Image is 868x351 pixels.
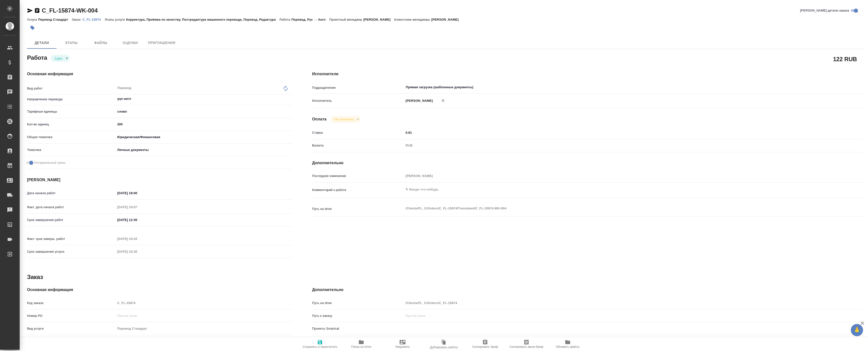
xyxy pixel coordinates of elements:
span: Скопировать бриф [472,345,498,349]
h4: [PERSON_NAME] [27,177,292,183]
div: Сдан [331,116,361,123]
p: Услуга [27,18,38,21]
span: Приглашения [148,40,175,46]
input: ✎ Введи что-нибудь [116,190,159,197]
p: Перевод Стандарт [38,18,72,21]
p: Путь на drive [312,206,404,211]
span: 🙏 [853,325,861,335]
button: Скопировать ссылку для ЯМессенджера [27,8,33,14]
span: Нотариальный заказ [34,160,65,165]
p: Путь к заказу [312,313,404,318]
input: Пустое поле [116,325,292,332]
button: Обновить файлы [547,337,588,351]
span: [PERSON_NAME] детали заказа [800,8,849,13]
p: Вид услуги [27,326,116,331]
a: C_FL-15874-WK-004 [42,7,98,14]
p: Последнее изменение [312,174,404,178]
div: Личные документы [116,146,292,154]
span: Этапы [59,40,83,46]
span: Обновить файлы [556,345,580,349]
button: Сохранить и пересчитать [299,337,341,351]
input: Пустое поле [116,312,292,319]
p: Валюта [312,143,404,148]
button: Сдан [53,56,64,60]
h2: 122 RUB [833,55,857,63]
p: Проекты Smartcat [312,326,404,331]
input: ✎ Введи что-нибудь [116,121,292,128]
input: Пустое поле [404,299,817,307]
p: Комментарий к работе [312,188,404,192]
span: Скопировать мини-бриф [509,345,543,349]
input: ✎ Введи что-нибудь [116,216,159,223]
p: Кол-во единиц [27,122,116,127]
button: Open [814,87,815,88]
button: 🙏 [851,324,863,336]
h4: Основная информация [27,71,292,77]
span: Уведомить [395,345,410,349]
button: Добавить тэг [27,22,38,33]
button: Дублировать работу [423,337,464,351]
button: Не оплачена [333,117,355,121]
p: Тарифные единицы [27,109,116,114]
p: Тематика [27,147,116,152]
input: Пустое поле [116,248,159,255]
p: [PERSON_NAME] [363,18,394,21]
button: Удалить исполнителя [438,95,448,106]
input: ✎ Введи что-нибудь [404,129,817,136]
h4: Дополнительно [312,287,863,293]
p: Факт. срок заверш. работ [27,236,116,241]
span: Сохранить и пересчитать [303,345,337,349]
span: Дублировать работу [430,346,458,349]
input: Пустое поле [116,299,292,307]
p: Ставка [312,130,404,135]
p: Работа [279,18,291,21]
div: Сдан [51,55,70,62]
p: Клиентские менеджеры [394,18,431,21]
p: Срок завершения работ [27,218,116,222]
h2: Заказ [27,273,43,281]
p: Путь на drive [312,301,404,306]
p: Заказ: [72,18,82,21]
p: Проектный менеджер [329,18,363,21]
input: Пустое поле [116,235,159,242]
p: Подразделение [312,85,404,90]
h4: Исполнители [312,71,863,77]
p: Перевод, Рус → Англ [291,18,329,21]
p: Номер РО [27,313,116,318]
p: Исполнитель [312,98,404,103]
div: слово [116,107,292,116]
button: Уведомить [382,337,423,351]
p: Код заказа [27,301,116,306]
p: Факт. дата начала работ [27,205,116,210]
input: Пустое поле [116,204,159,211]
span: Папка на Drive [351,345,371,349]
p: Этапы услуги [104,18,126,21]
h4: Основная информация [27,287,292,293]
p: Общая тематика [27,135,116,140]
input: Пустое поле [404,312,817,319]
p: Срок завершения услуги [27,249,116,254]
input: Пустое поле [404,172,817,179]
p: Направление перевода [27,97,116,102]
p: Корректура, Приёмка по качеству, Постредактура машинного перевода, Перевод, Редактура [126,18,279,21]
button: Скопировать ссылку [34,8,40,14]
textarea: /Clients/FL_C/Orders/C_FL-15874/Translated/C_FL-15874-WK-004 [404,204,817,213]
h2: Работа [27,53,47,62]
button: Папка на Drive [341,337,382,351]
span: Файлы [89,40,113,46]
span: Оценки [118,40,142,46]
div: RUB [404,141,817,150]
p: Дата начала работ [27,191,116,196]
p: C_FL-15874 [83,18,104,21]
button: Open [290,98,291,99]
a: C_FL-15874 [83,17,104,21]
span: Детали [30,40,54,46]
button: Скопировать бриф [464,337,506,351]
h4: Дополнительно [312,160,863,166]
h4: Оплата [312,116,327,122]
p: Вид работ [27,86,116,91]
div: Юридическая/Финансовая [116,133,292,141]
p: [PERSON_NAME] [431,18,462,21]
button: Скопировать мини-бриф [506,337,547,351]
p: [PERSON_NAME] [404,98,433,103]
